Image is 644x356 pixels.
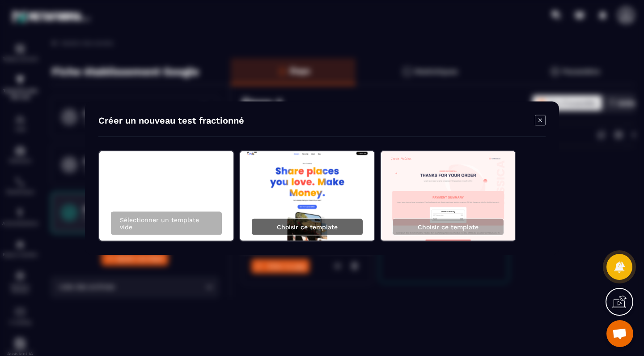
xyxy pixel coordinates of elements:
[606,320,633,347] div: Ouvrir le chat
[418,223,479,230] p: Choisir ce template
[98,115,244,127] h4: Créer un nouveau test fractionné
[120,216,213,230] p: Sélectionner un template vide
[277,223,338,230] p: Choisir ce template
[381,151,515,240] img: image
[240,151,374,240] img: image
